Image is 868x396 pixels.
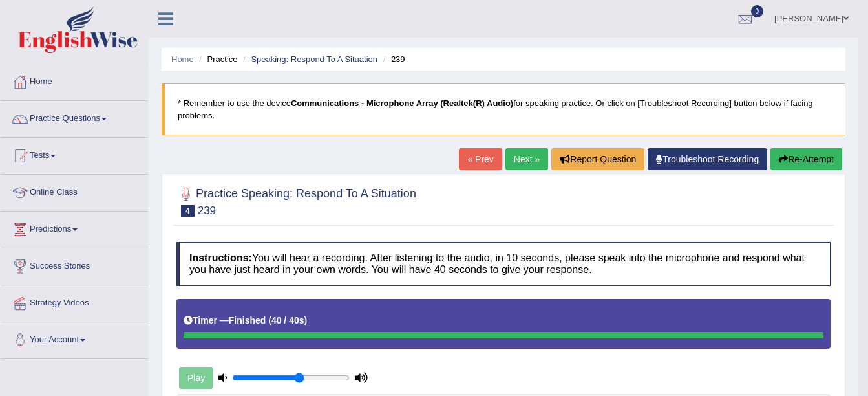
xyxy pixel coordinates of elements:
[380,53,405,65] li: 239
[1,64,148,96] a: Home
[176,184,416,217] h2: Practice Speaking: Respond To A Situation
[198,204,216,217] small: 239
[171,54,194,64] a: Home
[251,54,377,64] a: Speaking: Respond To A Situation
[751,5,764,17] span: 0
[648,148,767,170] a: Troubleshoot Recording
[1,248,148,281] a: Success Stories
[184,316,307,325] h5: Timer —
[1,212,148,244] a: Predictions
[189,252,252,263] b: Instructions:
[291,98,513,108] b: Communications - Microphone Array (Realtek(R) Audio)
[268,315,271,325] b: (
[181,205,195,217] span: 4
[229,315,266,325] b: Finished
[1,138,148,170] a: Tests
[304,315,308,325] b: )
[505,148,548,170] a: Next »
[551,148,644,170] button: Report Question
[1,101,148,133] a: Practice Questions
[1,322,148,355] a: Your Account
[196,53,237,65] li: Practice
[162,83,845,135] blockquote: * Remember to use the device for speaking practice. Or click on [Troubleshoot Recording] button b...
[271,315,304,325] b: 40 / 40s
[770,148,842,170] button: Re-Attempt
[1,285,148,318] a: Strategy Videos
[459,148,502,170] a: « Prev
[1,175,148,207] a: Online Class
[176,242,831,285] h4: You will hear a recording. After listening to the audio, in 10 seconds, please speak into the mic...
